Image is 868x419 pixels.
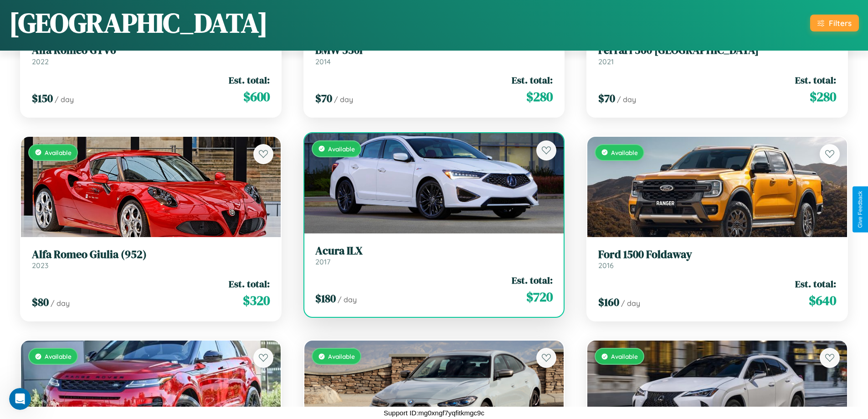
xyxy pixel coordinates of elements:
[795,73,836,87] span: Est. total:
[829,18,852,28] div: Filters
[55,95,74,104] span: / day
[328,352,355,360] span: Available
[621,299,640,308] span: / day
[315,44,553,57] h3: BMW 530i
[611,352,638,360] span: Available
[315,257,330,266] span: 2017
[598,261,614,270] span: 2016
[32,44,270,57] h3: Alfa Romeo GTV6
[229,73,270,87] span: Est. total:
[315,44,553,66] a: BMW 530i2014
[795,277,836,290] span: Est. total:
[598,44,836,57] h3: Ferrari 360 [GEOGRAPHIC_DATA]
[315,91,332,106] span: $ 70
[243,291,270,310] span: $ 320
[338,295,357,304] span: / day
[32,248,270,270] a: Alfa Romeo Giulia (952)2023
[334,95,353,104] span: / day
[810,88,836,106] span: $ 280
[51,299,70,308] span: / day
[45,352,72,360] span: Available
[315,244,553,267] a: Acura ILX2017
[32,248,270,261] h3: Alfa Romeo Giulia (952)
[598,295,619,310] span: $ 160
[617,95,636,104] span: / day
[32,44,270,66] a: Alfa Romeo GTV62022
[229,277,270,290] span: Est. total:
[32,261,48,270] span: 2023
[526,88,553,106] span: $ 280
[598,248,836,261] h3: Ford 1500 Foldaway
[9,388,31,410] iframe: Intercom live chat
[512,73,553,87] span: Est. total:
[315,291,336,306] span: $ 180
[328,145,355,153] span: Available
[857,191,863,228] div: Give Feedback
[45,149,72,156] span: Available
[315,57,331,66] span: 2014
[809,291,836,310] span: $ 640
[598,91,615,106] span: $ 70
[598,248,836,270] a: Ford 1500 Foldaway2016
[9,4,268,41] h1: [GEOGRAPHIC_DATA]
[315,244,553,258] h3: Acura ILX
[598,44,836,66] a: Ferrari 360 [GEOGRAPHIC_DATA]2021
[32,91,53,106] span: $ 150
[243,88,270,106] span: $ 600
[32,57,49,66] span: 2022
[384,407,484,419] p: Support ID: mg0xngf7yqfitkmgc9c
[32,295,49,310] span: $ 80
[526,288,553,306] span: $ 720
[598,57,614,66] span: 2021
[512,274,553,287] span: Est. total:
[611,149,638,156] span: Available
[810,15,859,31] button: Filters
